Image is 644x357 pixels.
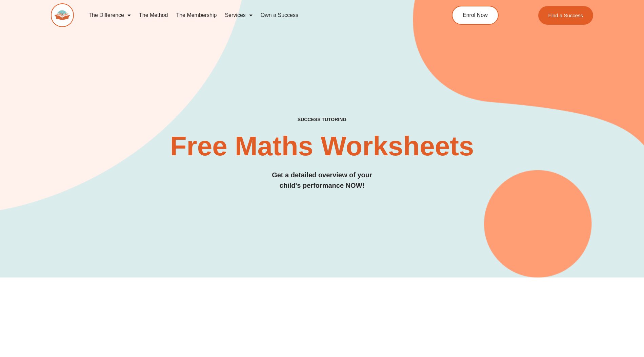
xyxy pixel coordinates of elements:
a: The Method [135,7,172,23]
nav: Menu [84,7,421,23]
h4: SUCCESS TUTORING​ [51,117,593,122]
span: Enrol Now [463,13,488,18]
h3: Get a detailed overview of your child's performance NOW! [51,170,593,191]
a: The Difference [84,7,135,23]
a: Enrol Now [452,6,499,25]
h2: Free Maths Worksheets​ [51,133,593,160]
a: Services [221,7,256,23]
span: Find a Success [548,13,583,18]
a: Own a Success [257,7,302,23]
a: Find a Success [538,6,593,25]
a: The Membership [172,7,221,23]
